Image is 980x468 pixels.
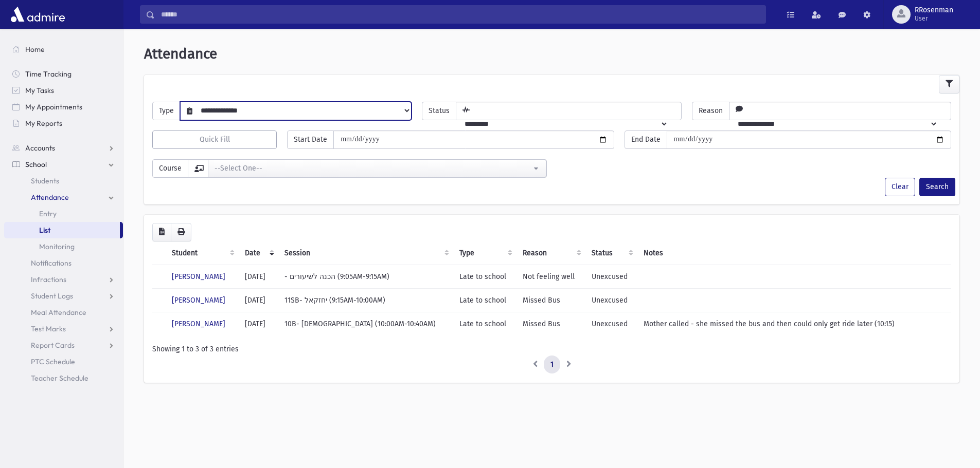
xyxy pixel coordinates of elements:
a: Home [4,41,123,58]
a: List [4,222,120,238]
span: Monitoring [39,242,75,251]
span: My Reports [25,119,62,128]
button: Print [171,223,191,241]
span: Attendance [31,193,69,202]
span: Test Marks [31,324,66,333]
td: Late to school [453,265,516,288]
button: Quick Fill [152,130,277,149]
span: Student Logs [31,291,73,301]
a: Teacher Schedule [4,370,123,386]
td: 10B- [DEMOGRAPHIC_DATA] (10:00AM-10:40AM) [278,312,453,335]
div: --Select One-- [215,163,531,174]
span: Report Cards [31,341,75,350]
a: Test Marks [4,321,123,337]
a: Attendance [4,189,123,205]
a: Time Tracking [4,66,123,82]
td: Late to school [453,288,516,312]
input: Search [155,5,765,24]
a: [PERSON_NAME] [172,296,225,305]
td: [DATE] [239,265,278,288]
td: Unexcused [585,288,637,312]
th: Student: activate to sort column ascending [166,241,239,265]
div: Showing 1 to 3 of 3 entries [152,344,951,354]
th: Status: activate to sort column ascending [585,241,637,265]
img: AdmirePro [8,4,67,25]
td: Unexcused [585,265,637,288]
span: Teacher Schedule [31,373,88,383]
span: Students [31,176,59,185]
a: Accounts [4,140,123,156]
td: Missed Bus [516,288,585,312]
button: Clear [885,178,915,196]
a: My Tasks [4,82,123,99]
span: User [915,14,953,23]
span: Quick Fill [200,135,230,144]
td: [DATE] [239,288,278,312]
button: Search [919,178,955,196]
a: Student Logs [4,288,123,304]
a: [PERSON_NAME] [172,272,225,281]
span: Attendance [144,45,217,62]
td: 11SB- יחזקאל (9:15AM-10:00AM) [278,288,453,312]
td: - הכנה לשיעורים (9:05AM-9:15AM) [278,265,453,288]
button: --Select One-- [208,159,546,178]
td: [DATE] [239,312,278,335]
td: Unexcused [585,312,637,335]
td: Mother called - she missed the bus and then could only get ride later (10:15) [637,312,951,335]
a: School [4,156,123,173]
a: My Appointments [4,99,123,115]
a: Report Cards [4,337,123,353]
a: My Reports [4,115,123,132]
span: List [39,226,50,235]
a: Students [4,173,123,189]
span: Infractions [31,275,66,284]
span: Reason [692,102,729,120]
a: 1 [544,355,560,374]
button: CSV [152,223,171,241]
td: Not feeling well [516,265,585,288]
span: Time Tracking [25,69,72,79]
span: Meal Attendance [31,308,86,317]
th: Reason: activate to sort column ascending [516,241,585,265]
a: Infractions [4,271,123,288]
td: Late to school [453,312,516,335]
span: End Date [625,130,667,149]
span: School [25,160,47,169]
span: My Tasks [25,86,54,95]
span: Status [422,102,456,120]
span: Home [25,45,45,54]
a: Entry [4,205,123,222]
a: [PERSON_NAME] [172,320,225,328]
span: Accounts [25,143,55,153]
span: PTC Schedule [31,357,75,366]
th: Date: activate to sort column ascending [239,241,278,265]
span: Entry [39,209,57,218]
a: PTC Schedule [4,353,123,370]
span: Type [152,102,181,120]
span: Course [152,159,188,178]
th: Session : activate to sort column ascending [278,241,453,265]
span: Start Date [287,130,334,149]
a: Monitoring [4,238,123,255]
a: Notifications [4,255,123,271]
span: My Appointments [25,102,82,111]
span: Notifications [31,258,72,268]
td: Missed Bus [516,312,585,335]
a: Meal Attendance [4,304,123,321]
span: RRosenman [915,6,953,14]
th: Notes [637,241,951,265]
th: Type: activate to sort column ascending [453,241,516,265]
